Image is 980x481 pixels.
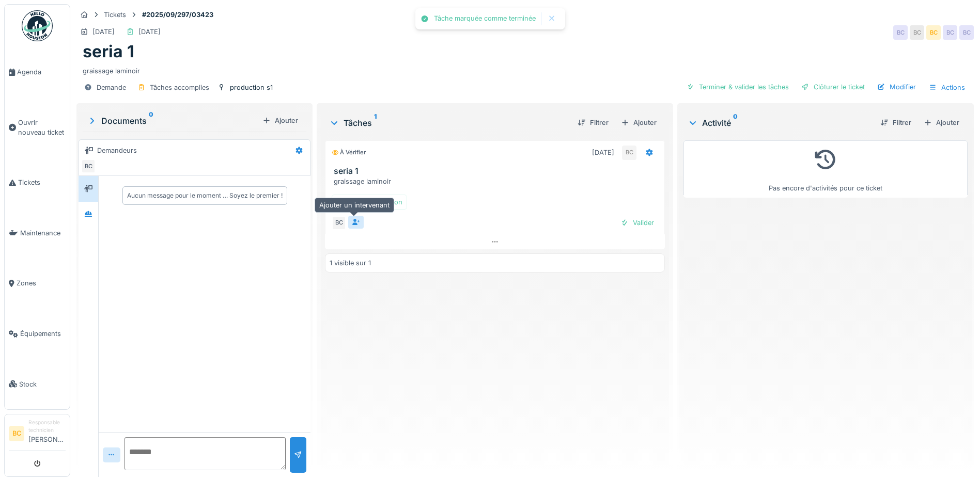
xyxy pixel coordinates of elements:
[83,42,134,61] h1: seria 1
[5,157,70,208] a: Tickets
[924,80,970,95] div: Actions
[959,25,974,40] div: BC
[17,67,66,77] span: Agenda
[926,25,941,40] div: BC
[104,10,126,20] div: Tickets
[20,228,66,238] span: Maintenance
[329,117,569,129] div: Tâches
[138,27,161,37] div: [DATE]
[9,426,24,441] li: BC
[20,329,66,339] span: Équipements
[5,258,70,309] a: Zones
[28,419,66,435] div: Responsable technicien
[797,80,869,94] div: Clôturer le ticket
[573,116,613,130] div: Filtrer
[893,25,908,40] div: BC
[5,309,70,359] a: Équipements
[81,159,96,173] div: BC
[9,419,66,451] a: BC Responsable technicien[PERSON_NAME]
[592,148,614,157] div: [DATE]
[873,80,920,94] div: Modifier
[690,145,961,193] div: Pas encore d'activités pour ce ticket
[682,80,793,94] div: Terminer & valider les tâches
[616,216,658,230] div: Valider
[5,208,70,259] a: Maintenance
[334,166,660,176] h3: seria 1
[332,195,407,210] div: fin d'intervention
[622,146,636,160] div: BC
[5,98,70,158] a: Ouvrir nouveau ticket
[688,117,872,129] div: Activité
[97,83,126,92] div: Demande
[149,115,153,127] sup: 0
[334,177,660,186] div: graissage laminoir
[943,25,957,40] div: BC
[258,114,302,127] div: Ajouter
[97,146,137,155] div: Demandeurs
[28,419,66,448] li: [PERSON_NAME]
[5,47,70,98] a: Agenda
[17,278,66,288] span: Zones
[87,115,258,127] div: Documents
[127,191,283,200] div: Aucun message pour le moment … Soyez le premier !
[138,10,217,20] strong: #2025/09/297/03423
[733,117,738,129] sup: 0
[315,198,394,213] div: Ajouter un intervenant
[92,27,115,37] div: [DATE]
[5,359,70,409] a: Stock
[920,116,963,130] div: Ajouter
[374,117,377,129] sup: 1
[434,14,536,23] div: Tâche marquée comme terminée
[19,379,66,389] span: Stock
[18,118,66,137] span: Ouvrir nouveau ticket
[22,10,53,41] img: Badge_color-CXgf-gQk.svg
[83,62,968,76] div: graissage laminoir
[332,148,366,157] div: À vérifier
[230,83,273,92] div: production s1
[876,116,915,130] div: Filtrer
[18,178,66,187] span: Tickets
[332,216,346,230] div: BC
[910,25,924,40] div: BC
[150,83,209,92] div: Tâches accomplies
[330,258,371,268] div: 1 visible sur 1
[617,116,661,130] div: Ajouter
